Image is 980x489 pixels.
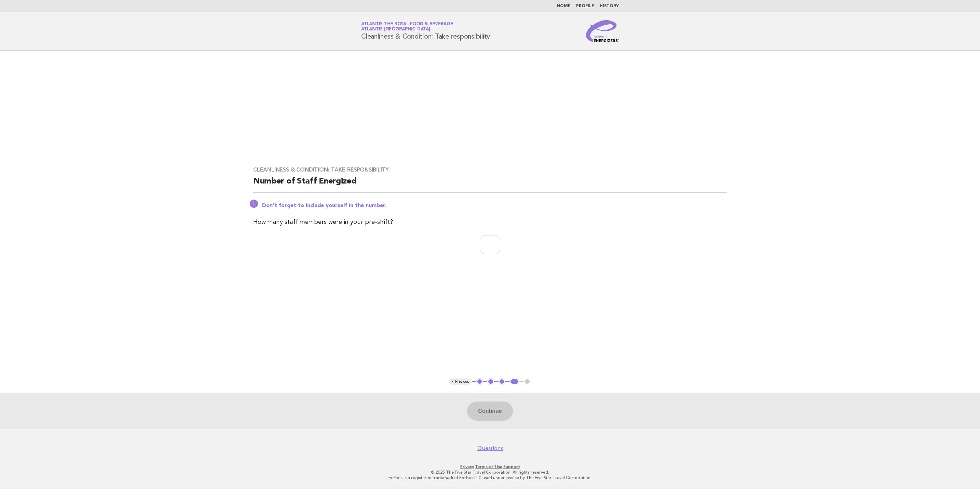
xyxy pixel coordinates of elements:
p: · · [281,464,699,470]
a: Privacy [460,464,474,469]
a: Questions [477,445,503,452]
img: Service Energizers [586,20,619,42]
h3: Cleanliness & Condition: Take responsibility [253,166,727,173]
h1: Cleanliness & Condition: Take responsibility [361,22,490,40]
a: Support [503,464,520,469]
button: < Previous [449,378,472,385]
button: 4 [509,378,519,385]
p: Forbes is a registered trademark of Forbes LLC used under license by The Five Star Travel Corpora... [281,475,699,480]
p: How many staff members were in your pre-shift? [253,217,727,227]
a: Terms of Use [475,464,502,469]
p: © 2025 The Five Star Travel Corporation. All rights reserved. [281,470,699,475]
p: Don't forget to include yourself in the number. [262,202,727,209]
h2: Number of Staff Energized [253,176,727,193]
span: Atlantis [GEOGRAPHIC_DATA] [361,27,430,32]
a: Profile [576,4,594,8]
button: 1 [476,378,483,385]
a: History [600,4,619,8]
button: 2 [487,378,494,385]
button: 3 [499,378,505,385]
a: Home [557,4,571,8]
a: Atlantis the Royal Food & BeverageAtlantis [GEOGRAPHIC_DATA] [361,22,453,31]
